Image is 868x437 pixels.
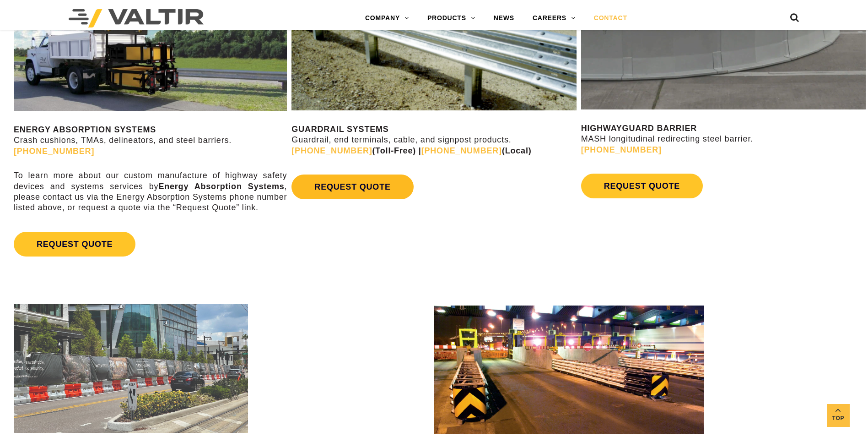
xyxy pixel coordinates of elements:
a: [PHONE_NUMBER] [421,146,502,155]
strong: Energy Absorption Systems [158,182,284,191]
strong: ENERGY ABSORPTION SYSTEMS [14,125,156,134]
a: [PHONE_NUMBER] [291,146,372,155]
p: Guardrail, end terminals, cable, and signpost products. [291,124,576,156]
a: CONTACT [585,9,636,27]
img: contact us valtir international [434,305,704,434]
a: [PHONE_NUMBER] [14,147,94,156]
a: REQUEST QUOTE [581,174,703,198]
a: Top [827,404,850,427]
a: REQUEST QUOTE [291,175,413,199]
p: MASH longitudinal redirecting steel barrier. [581,123,866,155]
a: REQUEST QUOTE [14,232,135,257]
span: Top [827,413,850,424]
img: Rentals contact us image [14,304,248,433]
p: To learn more about our custom manufacture of highway safety devices and systems services by , pl... [14,170,287,213]
strong: HIGHWAYGUARD BARRIER [581,124,697,133]
img: Valtir [69,9,204,27]
strong: (Toll-Free) | (Local) [291,146,531,155]
a: [PHONE_NUMBER] [581,145,662,154]
p: Crash cushions, TMAs, delineators, and steel barriers. [14,125,287,157]
a: NEWS [485,9,523,27]
a: COMPANY [356,9,418,27]
strong: GUARDRAIL SYSTEMS [291,125,388,134]
a: CAREERS [523,9,585,27]
a: PRODUCTS [418,9,485,27]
